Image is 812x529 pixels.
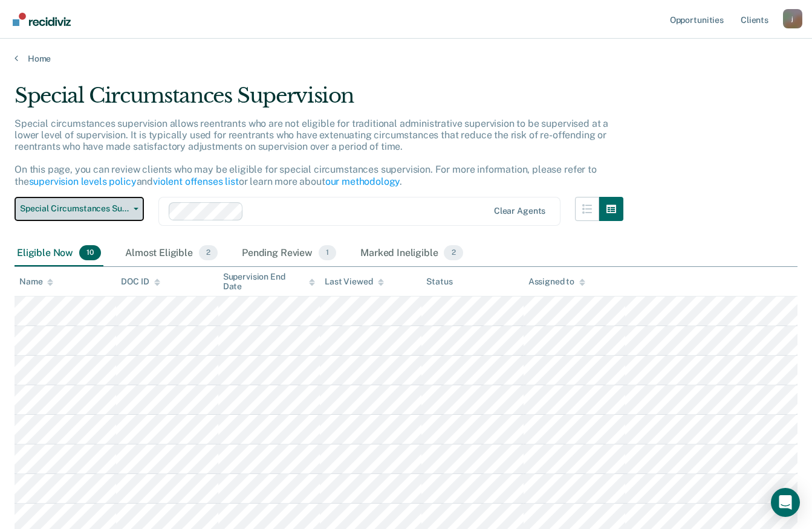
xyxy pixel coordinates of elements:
div: Special Circumstances Supervision [15,83,623,118]
div: Almost Eligible2 [123,240,220,267]
span: 2 [199,245,218,261]
a: supervision levels policy [29,176,137,187]
a: our methodology [325,176,400,187]
button: Profile dropdown button [783,9,802,28]
div: Supervision End Date [223,272,315,292]
img: Recidiviz [13,13,71,26]
p: Special circumstances supervision allows reentrants who are not eligible for traditional administ... [15,118,608,187]
div: Assigned to [528,277,585,287]
div: Open Intercom Messenger [771,488,800,517]
span: 2 [444,245,463,261]
a: violent offenses list [153,176,239,187]
div: Name [19,277,53,287]
div: Last Viewed [325,277,383,287]
span: Special Circumstances Supervision [20,204,129,214]
div: DOC ID [121,277,160,287]
button: Special Circumstances Supervision [15,197,144,221]
span: 10 [79,245,101,261]
div: Marked Ineligible2 [358,240,466,267]
div: Status [426,277,452,287]
div: Eligible Now10 [15,240,103,267]
a: Home [15,53,797,64]
div: j [783,9,802,28]
div: Pending Review1 [239,240,339,267]
span: 1 [319,245,336,261]
div: Clear agents [494,206,545,216]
